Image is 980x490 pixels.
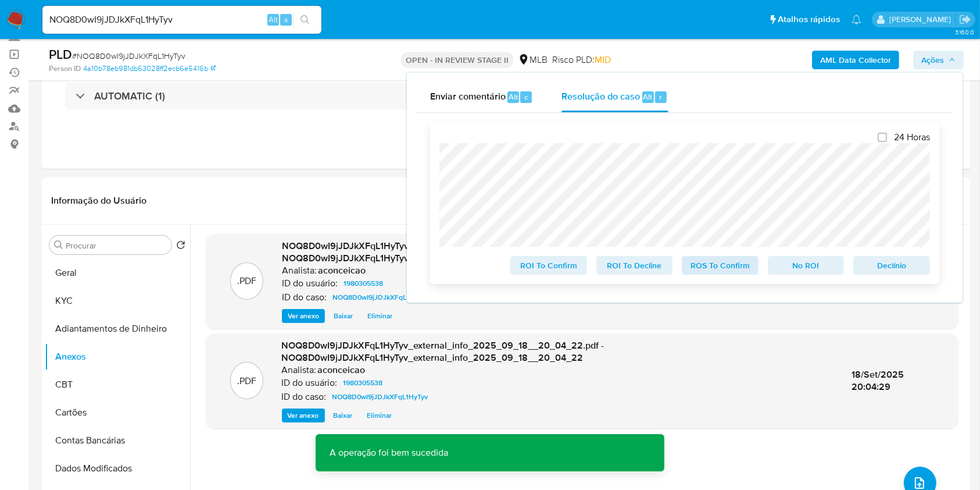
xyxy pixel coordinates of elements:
b: PLD [49,45,72,63]
button: Retornar ao pedido padrão [176,240,185,253]
span: Alt [643,91,653,102]
span: No ROI [776,257,836,274]
input: 24 Horas [878,133,887,142]
button: Ações [913,51,964,69]
b: Person ID [49,63,81,74]
div: AUTOMATIC (1) [65,83,947,109]
p: .PDF [237,375,256,388]
p: ana.conceicao@mercadolivre.com [889,14,955,25]
a: Sair [959,13,971,26]
span: ROI To Decline [605,257,665,274]
div: MLB [518,54,548,66]
h1: Informação do Usuário [51,195,146,207]
span: Ações [921,51,944,69]
span: ROS To Confirm [690,257,750,274]
p: ID do usuário: [282,278,338,289]
span: Alt [509,91,518,102]
span: s [284,14,288,25]
button: Eliminar [362,409,398,422]
button: ROI To Decline [596,256,673,275]
p: .PDF [237,275,256,287]
button: search-icon [293,12,317,28]
h6: aconceicao [318,364,366,376]
button: Geral [45,259,190,287]
span: NOQ8D0wI9jJDJkXFqL1HyTyv [332,290,428,304]
input: Procurar [66,240,167,251]
button: Dados Modificados [45,455,190,482]
span: Atalhos rápidos [778,13,840,26]
a: NOQ8D0wI9jJDJkXFqL1HyTyv [328,290,433,304]
button: Ver anexo [282,409,325,422]
p: A operação foi bem sucedida [316,434,462,471]
input: Pesquise usuários ou casos... [42,12,321,27]
span: Enviar comentário [430,90,506,103]
button: ROI To Confirm [510,256,587,275]
span: NOQ8D0wI9jJDJkXFqL1HyTyv_internal_info_2025_09_18__20_04_29.pdf - NOQ8D0wI9jJDJkXFqL1HyTyv_intern... [282,239,603,265]
span: Alt [269,14,278,25]
a: 1980305538 [339,376,388,390]
button: KYC [45,287,190,315]
span: # NOQ8D0wI9jJDJkXFqL1HyTyv [72,50,185,62]
button: Baixar [328,409,359,422]
button: CBT [45,371,190,399]
button: Adiantamentos de Dinheiro [45,315,190,343]
span: 3.160.0 [955,27,974,37]
span: 18/Set/2025 20:04:29 [852,368,904,394]
span: Eliminar [367,410,392,421]
span: Resolução do caso [561,90,640,103]
a: NOQ8D0wI9jJDJkXFqL1HyTyv [328,390,433,404]
button: ROS To Confirm [682,256,759,275]
p: ID do caso: [282,391,327,403]
span: NOQ8D0wI9jJDJkXFqL1HyTyv_external_info_2025_09_18__20_04_22.pdf - NOQ8D0wI9jJDJkXFqL1HyTyv_extern... [282,339,605,365]
button: AML Data Collector [812,51,899,69]
span: Ver anexo [288,310,319,322]
span: Declínio [861,257,922,274]
a: Notificações [852,15,861,24]
p: Analista: [282,364,317,376]
p: ID do caso: [282,292,327,303]
button: Anexos [45,343,190,371]
h6: aconceicao [318,265,366,276]
span: c [524,91,528,102]
p: ID do usuário: [282,377,338,389]
span: 1980305538 [344,376,383,390]
h3: AUTOMATIC (1) [94,90,165,102]
span: 1980305538 [344,276,383,290]
p: Analista: [282,265,317,276]
a: 1980305538 [339,276,388,290]
b: AML Data Collector [820,51,891,69]
span: NOQ8D0wI9jJDJkXFqL1HyTyv [332,390,428,404]
span: ROI To Confirm [518,257,579,274]
span: 24 Horas [894,132,930,143]
span: Risco PLD: [552,54,611,66]
button: No ROI [768,256,845,275]
span: r [659,91,662,102]
span: Baixar [334,310,353,322]
span: MID [595,53,611,66]
button: Declínio [853,256,930,275]
p: OPEN - IN REVIEW STAGE II [401,52,513,68]
span: Baixar [334,410,353,421]
button: Ver anexo [282,309,325,323]
button: Baixar [328,309,359,323]
button: Eliminar [362,309,398,323]
span: Eliminar [367,310,392,322]
button: Cartões [45,399,190,427]
button: Procurar [54,240,63,250]
a: 4a10b78eb981db63028ff2ecb6e5416b [83,63,216,74]
span: Ver anexo [288,410,319,421]
button: Contas Bancárias [45,427,190,455]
